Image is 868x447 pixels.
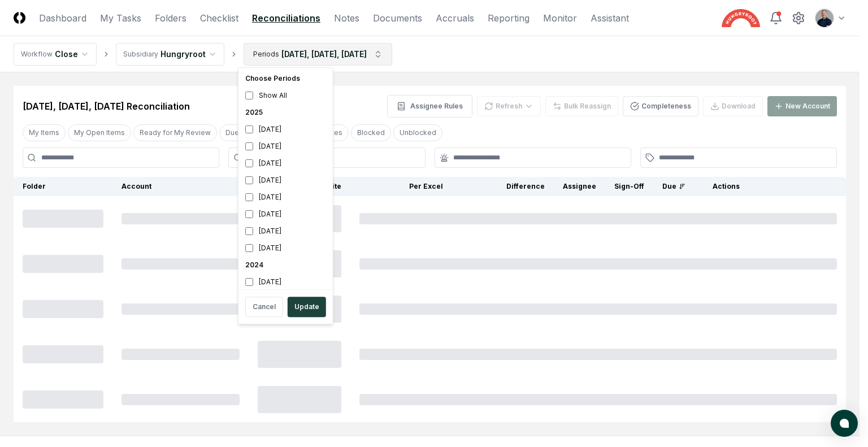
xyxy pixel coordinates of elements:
div: [DATE] [241,121,331,138]
button: Update [288,297,326,317]
div: [DATE] [241,274,331,290]
div: [DATE] [241,155,331,172]
div: Choose Periods [241,70,331,87]
div: 2024 [241,257,331,274]
div: [DATE] [241,172,331,189]
div: [DATE] [241,240,331,257]
div: 2025 [241,104,331,121]
div: [DATE] [241,189,331,206]
div: [DATE] [241,206,331,223]
div: [DATE] [241,138,331,155]
div: Show All [241,87,331,104]
div: [DATE] [241,223,331,240]
button: Cancel [245,297,283,317]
